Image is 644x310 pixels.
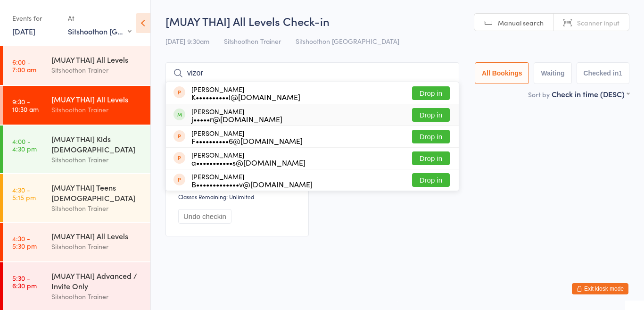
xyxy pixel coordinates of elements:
[224,36,281,46] span: Sitshoothon Trainer
[191,108,282,123] div: [PERSON_NAME]
[51,134,142,154] div: [MUAY THAI] Kids [DEMOGRAPHIC_DATA]
[552,89,629,99] div: Check in time (DESC)
[534,62,571,84] button: Waiting
[3,174,150,222] a: 4:30 -5:15 pm[MUAY THAI] Teens [DEMOGRAPHIC_DATA]Sitshoothon Trainer
[12,98,39,113] time: 9:30 - 10:30 am
[178,193,299,201] div: Classes Remaining: Unlimited
[3,262,150,310] a: 5:30 -6:30 pm[MUAY THAI] Advanced / Invite OnlySitshoothon Trainer
[51,270,142,291] div: [MUAY THAI] Advanced / Invite Only
[165,36,209,46] span: [DATE] 9:30am
[3,46,150,85] a: 6:00 -7:00 am[MUAY THAI] All LevelsSitshoothon Trainer
[51,94,142,104] div: [MUAY THAI] All Levels
[165,13,629,29] h2: [MUAY THAI] All Levels Check-in
[191,180,313,188] div: B•••••••••••••v@[DOMAIN_NAME]
[191,129,303,144] div: [PERSON_NAME]
[51,203,142,214] div: Sitshoothon Trainer
[12,186,36,201] time: 4:30 - 5:15 pm
[528,90,550,99] label: Sort by
[51,182,142,203] div: [MUAY THAI] Teens [DEMOGRAPHIC_DATA]
[12,274,37,289] time: 5:30 - 6:30 pm
[475,62,529,84] button: All Bookings
[12,137,37,152] time: 4:00 - 4:30 pm
[51,65,142,75] div: Sitshoothon Trainer
[191,173,313,188] div: [PERSON_NAME]
[577,18,619,27] span: Scanner input
[3,86,150,125] a: 9:30 -10:30 am[MUAY THAI] All LevelsSitshoothon Trainer
[51,154,142,165] div: Sitshoothon Trainer
[51,54,142,65] div: [MUAY THAI] All Levels
[191,85,300,101] div: [PERSON_NAME]
[572,283,628,294] button: Exit kiosk mode
[68,10,132,26] div: At
[191,93,300,101] div: K••••••••••i@[DOMAIN_NAME]
[12,58,36,73] time: 6:00 - 7:00 am
[498,18,544,27] span: Manual search
[412,86,450,100] button: Drop in
[12,10,58,26] div: Events for
[412,130,450,143] button: Drop in
[619,69,622,77] div: 1
[412,108,450,122] button: Drop in
[12,26,35,36] a: [DATE]
[3,223,150,261] a: 4:30 -5:30 pm[MUAY THAI] All LevelsSitshoothon Trainer
[412,151,450,165] button: Drop in
[3,126,150,173] a: 4:00 -4:30 pm[MUAY THAI] Kids [DEMOGRAPHIC_DATA]Sitshoothon Trainer
[178,209,231,224] button: Undo checkin
[51,231,142,241] div: [MUAY THAI] All Levels
[191,151,305,166] div: [PERSON_NAME]
[296,36,399,46] span: Sitshoothon [GEOGRAPHIC_DATA]
[51,104,142,115] div: Sitshoothon Trainer
[12,235,37,250] time: 4:30 - 5:30 pm
[191,159,305,166] div: a•••••••••••s@[DOMAIN_NAME]
[68,26,132,36] div: Sitshoothon [GEOGRAPHIC_DATA]
[191,115,282,123] div: j•••••r@[DOMAIN_NAME]
[51,291,142,302] div: Sitshoothon Trainer
[191,137,303,144] div: F••••••••••6@[DOMAIN_NAME]
[165,62,459,84] input: Search
[412,173,450,187] button: Drop in
[51,241,142,252] div: Sitshoothon Trainer
[577,62,630,84] button: Checked in1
